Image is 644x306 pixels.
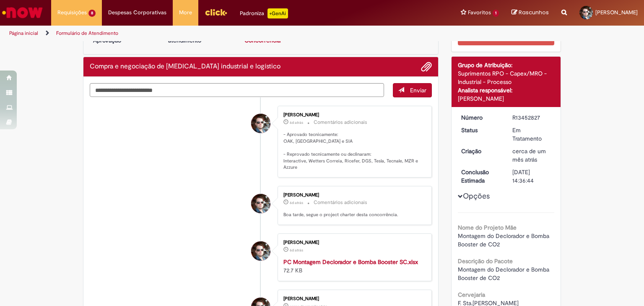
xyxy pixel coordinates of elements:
[6,26,423,41] ul: Trilhas de página
[458,69,555,86] div: Suprimentos RPO - Capex/MRO - Industrial - Processo
[512,147,546,163] time: 27/08/2025 14:36:39
[595,9,638,16] span: [PERSON_NAME]
[314,199,367,206] small: Comentários adicionais
[283,112,423,118] div: [PERSON_NAME]
[251,194,270,213] div: Marcelo Lobato Vasconcelos
[179,8,192,17] span: More
[512,168,551,185] div: [DATE] 14:36:44
[1,4,44,21] img: ServiceNow
[283,212,423,218] p: Boa tarde, segue o project charter desta concorrência.
[493,10,499,17] span: 1
[458,224,517,231] b: Nome do Projeto Mãe
[283,240,423,245] div: [PERSON_NAME]
[108,8,166,17] span: Despesas Corporativas
[267,8,288,18] p: +GenAi
[283,193,423,198] div: [PERSON_NAME]
[455,147,506,155] dt: Criação
[512,126,551,143] div: Em Tratamento
[90,83,384,97] textarea: Digite sua mensagem aqui...
[240,8,288,18] div: Padroniza
[290,120,303,125] span: 6d atrás
[421,61,432,72] button: Adicionar anexos
[410,86,426,94] span: Enviar
[9,30,38,37] a: Página inicial
[393,83,432,97] button: Enviar
[458,61,555,69] div: Grupo de Atribuição:
[283,258,423,275] div: 72.7 KB
[458,232,551,248] span: Montagem do Declorador e Bomba Booster de CO2
[458,86,555,94] div: Analista responsável:
[458,291,485,298] b: Cervejaria
[512,9,549,17] a: Rascunhos
[468,8,491,17] span: Favoritos
[283,296,423,301] div: [PERSON_NAME]
[512,147,546,163] span: cerca de um mês atrás
[455,168,506,185] dt: Conclusão Estimada
[458,94,555,103] div: [PERSON_NAME]
[519,8,549,16] span: Rascunhos
[290,200,303,205] time: 25/09/2025 13:37:01
[90,63,280,71] h2: Compra e negociação de Capex industrial e logístico Histórico de tíquete
[458,266,551,282] span: Montagem do Declorador e Bomba Booster de CO2
[251,241,270,261] div: Marcelo Lobato Vasconcelos
[56,30,118,37] a: Formulário de Atendimento
[57,8,87,17] span: Requisições
[251,114,270,133] div: Marcelo Lobato Vasconcelos
[458,257,513,265] b: Descrição do Pacote
[290,248,303,253] span: 6d atrás
[283,131,423,171] p: - Aprovado tecnicamente: OAK, [GEOGRAPHIC_DATA] e SIA - Reprovado tecnicamente ou declinaram: Int...
[290,248,303,253] time: 25/09/2025 13:36:16
[290,200,303,205] span: 6d atrás
[314,119,367,126] small: Comentários adicionais
[283,258,418,266] a: PC Montagem Declorador e Bomba Booster SC.xlsx
[205,6,227,18] img: click_logo_yellow_360x200.png
[455,126,506,134] dt: Status
[512,113,551,122] div: R13452827
[88,10,96,17] span: 8
[512,147,551,164] div: 27/08/2025 14:36:39
[455,113,506,122] dt: Número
